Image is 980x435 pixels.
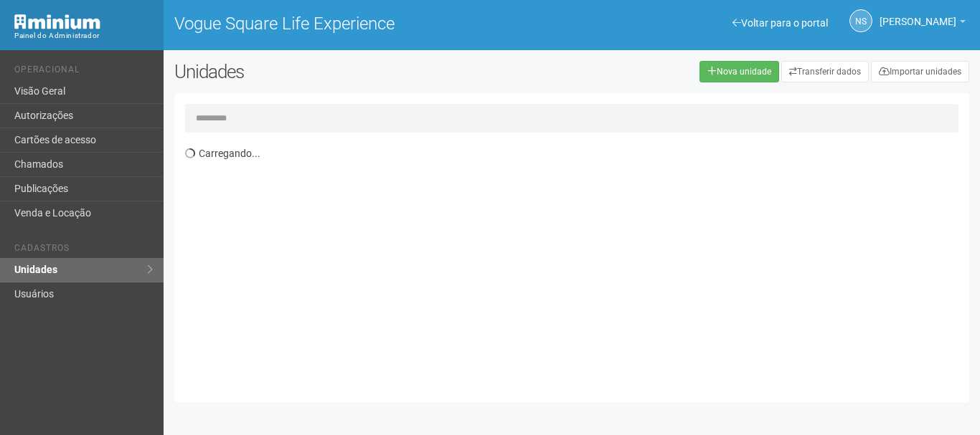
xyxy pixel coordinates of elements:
[14,243,153,258] li: Cadastros
[781,61,869,82] a: Transferir dados
[174,61,493,82] h2: Unidades
[699,61,779,82] a: Nova unidade
[732,17,828,29] a: Voltar para o portal
[185,140,969,392] div: Carregando...
[14,14,100,29] img: Minium
[14,29,153,42] div: Painel do Administrador
[880,18,966,29] a: [PERSON_NAME]
[14,64,153,80] li: Operacional
[849,9,872,32] a: NS
[174,14,561,33] h1: Vogue Square Life Experience
[871,61,969,82] a: Importar unidades
[880,2,956,27] span: Nicolle Silva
